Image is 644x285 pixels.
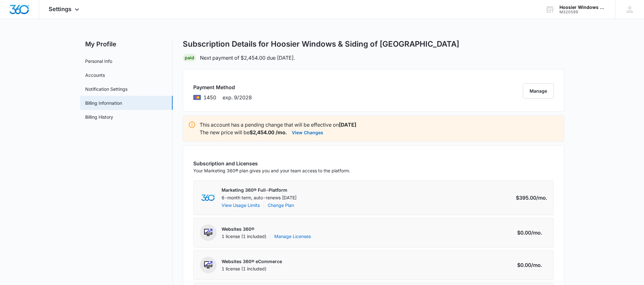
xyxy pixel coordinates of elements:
p: Websites 360® [222,226,311,232]
div: $0.00 [517,229,547,236]
a: Change Plan [268,202,294,209]
h3: Subscription and Licenses [193,160,350,167]
a: Accounts [85,72,105,78]
span: Settings [49,6,72,12]
div: account id [559,10,606,14]
span: exp. 9/2028 [223,94,252,101]
p: This account has a pending change that will be effective on [200,121,559,129]
p: The new price will be [200,129,287,136]
button: View Changes [292,129,323,136]
p: Your Marketing 360® plan gives you and your team access to the platform. [193,167,350,174]
div: $395.00 [516,194,547,202]
div: account name [559,5,606,10]
a: Billing History [85,114,113,120]
div: 1 license (1 included) [222,266,282,272]
span: /mo. [531,229,542,236]
strong: [DATE] [339,122,356,128]
div: 1 license (1 included) [222,233,311,240]
span: /mo. [536,194,547,202]
p: Websites 360® eCommerce [222,258,282,265]
div: 6-month term, auto-renews [DATE] [222,195,297,209]
a: Manage Licenses [274,233,311,240]
div: Paid [183,54,196,62]
a: Billing Information [85,100,122,106]
span: brandLabels.mastercard ending with [203,94,216,101]
p: Next payment of $2,454.00 due [DATE]. [200,54,295,62]
h2: My Profile [80,39,173,49]
a: Notification Settings [85,86,127,92]
h3: Payment Method [193,83,252,91]
button: Manage [523,83,554,99]
a: Personal Info [85,58,112,64]
span: /mo. [531,261,542,269]
div: $0.00 [517,261,547,269]
p: Marketing 360® Full-Platform [222,187,297,193]
h1: Subscription Details for Hoosier Windows & Siding of [GEOGRAPHIC_DATA] [183,39,459,49]
strong: $2,454.00 /mo. [250,129,287,136]
button: View Usage Limits [222,202,260,209]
